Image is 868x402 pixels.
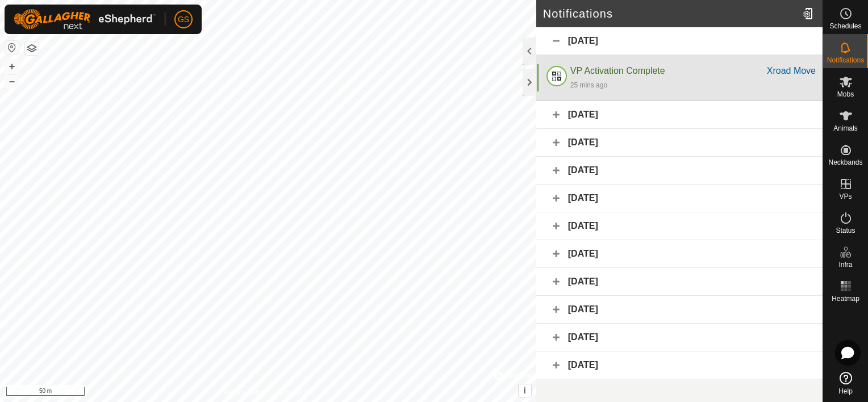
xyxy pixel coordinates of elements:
[519,384,531,397] button: i
[839,193,852,200] span: VPs
[536,101,823,129] div: [DATE]
[536,324,823,351] div: [DATE]
[536,351,823,379] div: [DATE]
[5,74,19,88] button: –
[832,295,859,302] span: Heatmap
[823,367,868,399] a: Help
[836,227,855,234] span: Status
[536,185,823,212] div: [DATE]
[838,261,852,268] span: Infra
[536,268,823,296] div: [DATE]
[543,7,798,20] h2: Notifications
[536,296,823,324] div: [DATE]
[5,41,19,55] button: Reset Map
[570,66,665,76] span: VP Activation Complete
[828,159,862,166] span: Neckbands
[536,129,823,157] div: [DATE]
[827,57,864,64] span: Notifications
[833,125,858,132] span: Animals
[5,60,19,73] button: +
[536,240,823,268] div: [DATE]
[178,14,189,26] span: GS
[829,23,861,30] span: Schedules
[536,212,823,240] div: [DATE]
[767,64,816,78] div: Xroad Move
[536,27,823,55] div: [DATE]
[223,387,266,397] a: Privacy Policy
[25,41,39,55] button: Map Layers
[279,387,313,397] a: Contact Us
[536,157,823,185] div: [DATE]
[838,388,853,395] span: Help
[570,80,607,90] div: 25 mins ago
[524,386,526,395] span: i
[14,9,156,30] img: Gallagher Logo
[837,91,854,98] span: Mobs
